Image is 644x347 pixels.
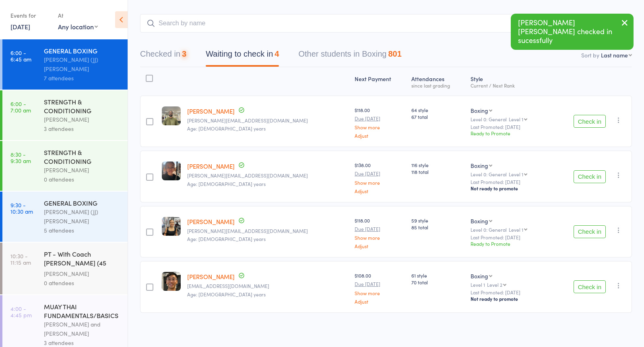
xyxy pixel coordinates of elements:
[10,100,31,113] time: 6:00 - 7:00 am
[355,133,405,138] a: Adjust
[471,240,547,247] div: Ready to Promote
[355,106,405,138] div: $118.00
[355,243,405,249] a: Adjust
[411,113,464,120] span: 67 total
[355,272,405,304] div: $108.00
[44,55,121,73] div: [PERSON_NAME] (JJ) [PERSON_NAME]
[2,39,128,90] a: 6:00 -6:45 amGENERAL BOXING[PERSON_NAME] (JJ) [PERSON_NAME]7 attendees
[411,168,464,175] span: 118 total
[44,165,121,175] div: [PERSON_NAME]
[44,198,121,207] div: GENERAL BOXING
[44,278,121,288] div: 0 attendees
[355,161,405,193] div: $138.00
[388,49,401,58] div: 801
[44,73,121,83] div: 7 attendees
[44,249,121,269] div: PT - With Coach [PERSON_NAME] (45 minutes)
[471,124,547,130] small: Last Promoted: [DATE]
[187,235,266,242] span: Age: [DEMOGRAPHIC_DATA] years
[58,22,98,31] div: Any location
[471,179,547,185] small: Last Promoted: [DATE]
[44,302,121,320] div: MUAY THAI FUNDAMENTALS/BASICS
[471,83,547,88] div: Current / Next Rank
[581,51,599,59] label: Sort by
[574,115,606,128] button: Check in
[471,171,547,177] div: Level 0: General
[411,279,464,286] span: 70 total
[44,269,121,278] div: [PERSON_NAME]
[411,224,464,231] span: 85 total
[44,207,121,226] div: [PERSON_NAME] (JJ) [PERSON_NAME]
[355,188,405,194] a: Adjust
[44,115,121,124] div: [PERSON_NAME]
[471,116,547,122] div: Level 0: General
[471,296,547,302] div: Not ready to promote
[411,83,464,88] div: since last grading
[187,291,266,298] span: Age: [DEMOGRAPHIC_DATA] years
[471,227,547,232] div: Level 0: General
[2,141,128,191] a: 8:30 -9:30 amSTRENGTH & CONDITIONING[PERSON_NAME]0 attendees
[44,320,121,338] div: [PERSON_NAME] and [PERSON_NAME]
[2,90,128,140] a: 6:00 -7:00 amSTRENGTH & CONDITIONING[PERSON_NAME]3 attendees
[355,235,405,240] a: Show more
[471,106,488,114] div: Boxing
[44,148,121,165] div: STRENGTH & CONDITIONING
[2,192,128,242] a: 9:30 -10:30 amGENERAL BOXING[PERSON_NAME] (JJ) [PERSON_NAME]5 attendees
[411,217,464,224] span: 59 style
[355,226,405,232] small: Due [DATE]
[355,217,405,249] div: $118.00
[511,14,634,50] div: [PERSON_NAME] [PERSON_NAME] checked in sucessfully
[44,226,121,235] div: 5 attendees
[574,170,606,183] button: Check in
[574,280,606,293] button: Check in
[206,45,279,67] button: Waiting to check in4
[58,9,98,22] div: At
[467,71,551,92] div: Style
[162,106,181,125] img: image1730240169.png
[44,97,121,115] div: STRENGTH & CONDITIONING
[471,161,488,169] div: Boxing
[182,49,186,58] div: 3
[509,171,523,177] div: Level 1
[10,151,31,164] time: 8:30 - 9:30 am
[471,290,547,295] small: Last Promoted: [DATE]
[355,180,405,185] a: Show more
[471,235,547,240] small: Last Promoted: [DATE]
[471,185,547,192] div: Not ready to promote
[162,161,181,180] img: image1737169642.png
[44,175,121,184] div: 0 attendees
[187,162,235,170] a: [PERSON_NAME]
[471,282,547,287] div: Level 1
[574,225,606,238] button: Check in
[187,217,235,226] a: [PERSON_NAME]
[10,9,50,22] div: Events for
[471,217,488,225] div: Boxing
[2,243,128,294] a: 10:30 -11:15 amPT - With Coach [PERSON_NAME] (45 minutes)[PERSON_NAME]0 attendees
[411,272,464,279] span: 61 style
[601,51,628,59] div: Last name
[187,228,348,234] small: yolanda.simatupang@outlook.com
[10,22,30,31] a: [DATE]
[44,46,121,55] div: GENERAL BOXING
[411,161,464,168] span: 116 style
[355,299,405,304] a: Adjust
[187,272,235,281] a: [PERSON_NAME]
[355,171,405,176] small: Due [DATE]
[275,49,279,58] div: 4
[10,305,32,318] time: 4:00 - 4:45 pm
[10,49,31,62] time: 6:00 - 6:45 am
[162,217,181,236] img: image1739875615.png
[355,116,405,121] small: Due [DATE]
[355,281,405,287] small: Due [DATE]
[187,173,348,178] small: alessandra.ysarod@gmail.com
[298,45,401,67] button: Other students in Boxing801
[10,202,33,214] time: 9:30 - 10:30 am
[351,71,408,92] div: Next Payment
[140,14,551,33] input: Search by name
[471,272,488,280] div: Boxing
[187,125,266,132] span: Age: [DEMOGRAPHIC_DATA] years
[162,272,181,291] img: image1681250433.png
[509,227,523,232] div: Level 1
[140,45,186,67] button: Checked in3
[187,107,235,115] a: [PERSON_NAME]
[471,130,547,137] div: Ready to Promote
